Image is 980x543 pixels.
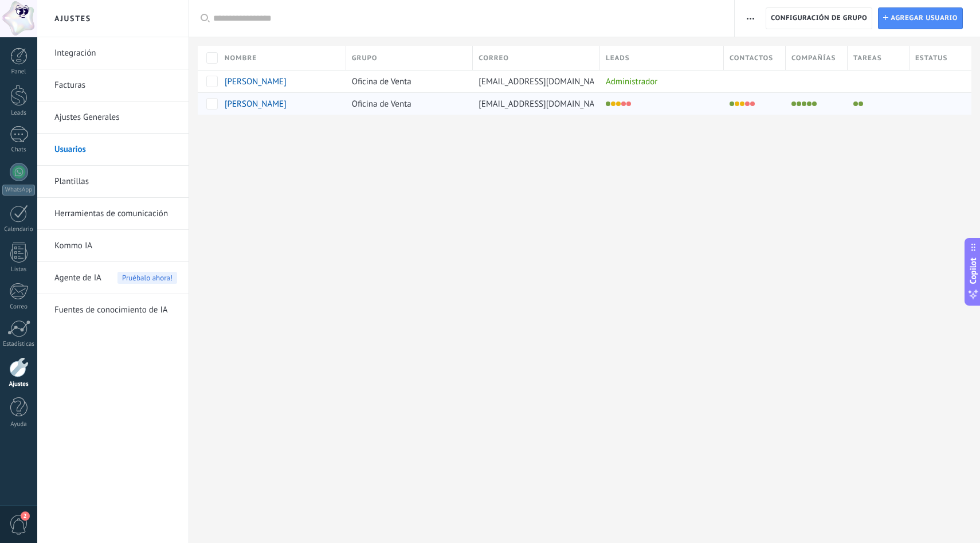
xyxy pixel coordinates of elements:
[2,421,36,428] div: Ayuda
[37,101,189,134] li: Ajustes Generales
[771,8,867,29] span: Configuración de grupo
[812,101,817,106] li: Exportar
[791,101,796,106] li: Instalar
[915,53,947,64] span: Estatus
[740,101,744,106] li: Editar
[730,53,773,64] span: Contactos
[853,53,882,64] span: Tareas
[225,99,287,110] span: Miguel Flores
[352,99,411,110] span: Oficina de Venta
[730,101,734,106] li: Instalar
[742,7,759,29] button: Más
[797,101,801,106] li: Examinar
[611,101,616,106] li: Examinar
[621,101,626,106] li: Eliminar
[37,69,189,101] li: Facturas
[54,294,177,326] a: Fuentes de conocimiento de IA
[54,37,177,69] a: Integración
[859,101,863,106] li: Eliminar
[626,101,631,106] li: Exportar
[54,262,177,294] a: Agente de IAPruébalo ahora!
[2,381,36,388] div: Ajustes
[225,53,257,64] span: Nombre
[878,7,963,29] a: Agregar usuario
[479,76,609,87] span: [EMAIL_ADDRESS][DOMAIN_NAME]
[735,101,739,106] li: Examinar
[606,101,610,106] li: Instalar
[37,198,189,230] li: Herramientas de comunicación
[54,230,177,262] a: Kommo IA
[352,53,378,64] span: Grupo
[54,262,101,294] span: Agente de IA
[37,166,189,198] li: Plantillas
[2,68,36,76] div: Panel
[54,69,177,101] a: Facturas
[37,134,189,166] li: Usuarios
[37,262,189,294] li: Agente de IA
[54,166,177,198] a: Plantillas
[891,8,958,29] span: Agregar usuario
[352,76,411,87] span: Oficina de Venta
[2,146,36,154] div: Chats
[2,266,36,274] div: Listas
[791,53,836,64] span: Compañías
[967,257,979,284] span: Copilot
[54,134,177,166] a: Usuarios
[802,101,806,106] li: Editar
[479,99,609,110] span: [EMAIL_ADDRESS][DOMAIN_NAME]
[54,198,177,230] a: Herramientas de comunicación
[2,226,36,233] div: Calendario
[225,76,287,87] span: Ilse Cañedo
[853,101,858,106] li: Editar
[807,101,812,106] li: Eliminar
[2,110,36,117] div: Leads
[37,230,189,262] li: Kommo IA
[346,93,468,115] div: Oficina de Venta
[2,341,36,348] div: Estadísticas
[479,53,509,64] span: Correo
[37,37,189,69] li: Integración
[766,7,872,29] button: Configuración de grupo
[600,71,718,92] div: Administrador
[54,101,177,134] a: Ajustes Generales
[346,71,468,92] div: Oficina de Venta
[745,101,750,106] li: Eliminar
[2,185,35,196] div: WhatsApp
[2,303,36,311] div: Correo
[117,272,177,284] span: Pruébalo ahora!
[750,101,755,106] li: Exportar
[37,294,189,326] li: Fuentes de conocimiento de IA
[616,101,621,106] li: Editar
[21,511,30,521] span: 2
[606,53,630,64] span: Leads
